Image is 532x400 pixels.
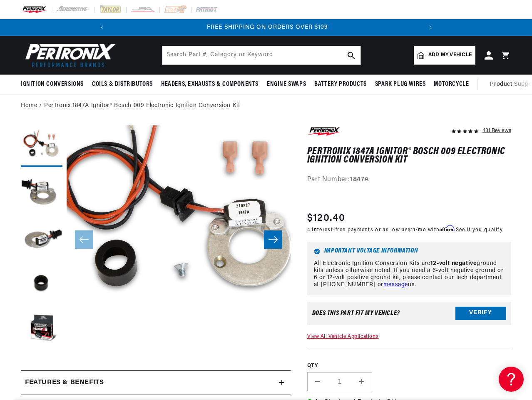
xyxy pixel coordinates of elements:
a: Add my vehicle [414,46,475,65]
div: Part Number: [307,175,511,185]
button: Slide left [75,230,93,249]
button: Load image 4 in gallery view [21,263,62,305]
summary: Ignition Conversions [21,75,88,94]
a: View All Vehicle Applications [307,334,378,339]
input: Search Part #, Category or Keyword [162,46,360,65]
span: Headers, Exhausts & Components [161,80,259,89]
span: Engine Swaps [267,80,306,89]
summary: Coils & Distributors [88,75,157,94]
span: Ignition Conversions [21,80,84,89]
p: All Electronic Ignition Conversion Kits are ground kits unless otherwise noted. If you need a 6-v... [314,260,505,288]
summary: Headers, Exhausts & Components [157,75,263,94]
a: Home [21,101,37,110]
span: Affirm [440,225,454,232]
button: Verify [455,307,506,320]
span: Add my vehicle [428,51,472,59]
strong: 12-volt negative [430,260,477,267]
span: $120.40 [307,211,345,226]
span: FREE SHIPPING ON ORDERS OVER $109 [207,24,328,30]
a: message [383,282,408,288]
span: Battery Products [314,80,367,89]
span: Motorcycle [434,80,469,89]
p: 4 interest-free payments or as low as /mo with . [307,226,503,234]
button: Slide right [264,230,282,249]
button: Translation missing: en.sections.announcements.next_announcement [422,19,439,36]
button: Translation missing: en.sections.announcements.previous_announcement [94,19,110,36]
a: See if you qualify - Learn more about Affirm Financing (opens in modal) [456,227,503,232]
summary: Motorcycle [430,75,473,94]
h2: Features & Benefits [25,377,104,388]
div: 2 of 2 [112,23,423,32]
button: Load image 3 in gallery view [21,217,62,259]
summary: Battery Products [310,75,371,94]
button: Load image 2 in gallery view [21,171,62,213]
span: Coils & Distributors [92,80,153,89]
button: search button [342,46,360,65]
div: Does This part fit My vehicle? [312,310,400,317]
label: QTY [307,362,511,370]
nav: breadcrumbs [21,101,511,110]
strong: 1847A [350,176,369,183]
span: $11 [408,227,415,232]
a: PerTronix 1847A Ignitor® Bosch 009 Electronic Ignition Conversion Kit [44,101,240,110]
div: 431 Reviews [482,125,511,135]
summary: Features & Benefits [21,371,291,395]
button: Load image 5 in gallery view [21,309,62,350]
h6: Important Voltage Information [314,248,505,255]
summary: Engine Swaps [263,75,310,94]
summary: Spark Plug Wires [371,75,430,94]
media-gallery: Gallery Viewer [21,125,291,354]
span: Spark Plug Wires [375,80,426,89]
img: Pertronix [21,41,117,70]
div: Announcement [112,23,423,32]
h1: PerTronix 1847A Ignitor® Bosch 009 Electronic Ignition Conversion Kit [307,147,511,165]
button: Load image 1 in gallery view [21,125,62,167]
